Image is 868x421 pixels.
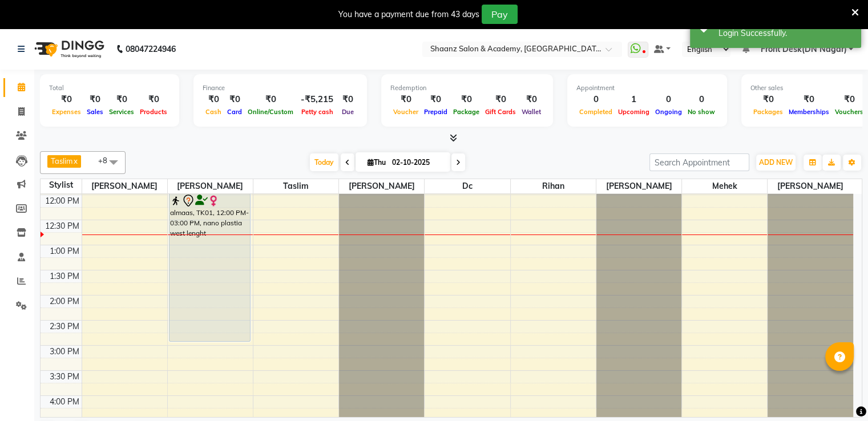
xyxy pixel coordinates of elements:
div: Finance [203,83,358,93]
div: ₹0 [338,93,358,106]
span: Cash [203,108,224,116]
div: 0 [685,93,718,106]
div: 1 [615,93,652,106]
span: Voucher [390,108,421,116]
span: [PERSON_NAME] [82,179,167,193]
div: ₹0 [203,93,224,106]
div: ₹0 [137,93,170,106]
span: Today [310,153,338,171]
input: 2025-10-02 [389,154,446,171]
span: [PERSON_NAME] [339,179,424,193]
img: logo [29,33,107,65]
span: Products [137,108,170,116]
div: ₹0 [84,93,106,106]
span: Services [106,108,137,116]
span: Expenses [49,108,84,116]
div: almaas, TK01, 12:00 PM-03:00 PM, nano plastia west lenght [169,193,251,341]
div: 0 [652,93,685,106]
span: Sales [84,108,106,116]
span: Wallet [519,108,544,116]
span: Due [339,108,357,116]
div: ₹0 [106,93,137,106]
button: Pay [482,5,518,24]
div: ₹0 [519,93,544,106]
div: 2:00 PM [47,295,82,307]
div: Redemption [390,83,544,93]
div: ₹0 [750,93,786,106]
input: Search Appointment [649,153,749,171]
div: 4:00 PM [47,396,82,408]
div: 12:00 PM [43,195,82,207]
span: Taslim [253,179,338,193]
span: Thu [365,158,389,167]
span: Packages [750,108,786,116]
span: Ongoing [652,108,685,116]
div: ₹0 [832,93,866,106]
div: Stylist [41,179,82,191]
span: Taslim [51,156,72,165]
span: Memberships [786,108,832,116]
div: 1:30 PM [47,270,82,282]
div: ₹0 [450,93,482,106]
div: ₹0 [49,93,84,106]
span: Gift Cards [482,108,519,116]
span: Completed [576,108,615,116]
span: [PERSON_NAME] [596,179,681,193]
div: 3:30 PM [47,371,82,383]
span: Package [450,108,482,116]
span: Vouchers [832,108,866,116]
span: [PERSON_NAME] [768,179,853,193]
span: +8 [98,156,116,165]
div: You have a payment due from 43 days [338,9,479,21]
div: Login Successfully. [718,27,853,39]
div: 12:30 PM [43,220,82,232]
span: Rihan [511,179,596,193]
span: dc [425,179,510,193]
span: mehek [682,179,767,193]
span: ADD NEW [759,158,793,167]
span: Upcoming [615,108,652,116]
div: ₹0 [224,93,245,106]
div: 3:00 PM [47,346,82,358]
div: 2:30 PM [47,321,82,333]
span: Prepaid [421,108,450,116]
div: -₹5,215 [296,93,338,106]
span: [PERSON_NAME] [168,179,253,193]
button: ADD NEW [756,155,796,171]
div: ₹0 [245,93,296,106]
div: ₹0 [786,93,832,106]
div: ₹0 [482,93,519,106]
span: Front Desk(DN Nagar) [760,43,846,55]
div: 0 [576,93,615,106]
div: 1:00 PM [47,245,82,257]
div: Appointment [576,83,718,93]
span: No show [685,108,718,116]
b: 08047224946 [126,33,176,65]
div: ₹0 [421,93,450,106]
div: Total [49,83,170,93]
div: ₹0 [390,93,421,106]
span: Card [224,108,245,116]
span: Petty cash [298,108,336,116]
a: x [72,156,78,165]
span: Online/Custom [245,108,296,116]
